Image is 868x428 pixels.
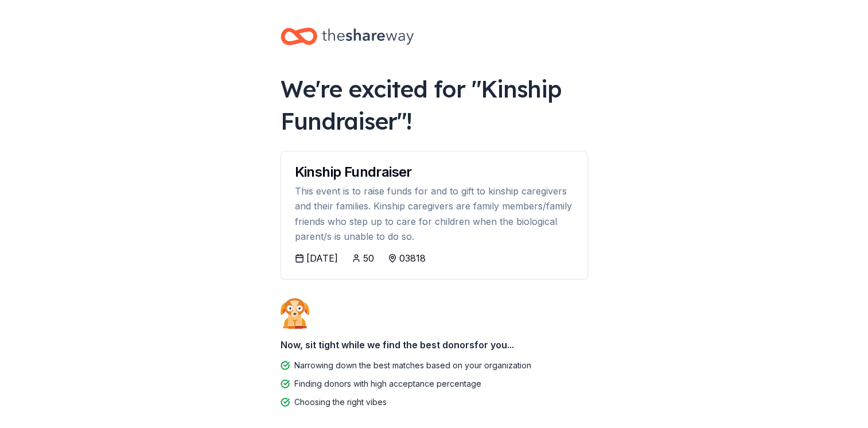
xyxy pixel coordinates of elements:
div: Kinship Fundraiser [295,165,574,179]
div: Finding donors with high acceptance percentage [294,377,481,391]
img: Dog waiting patiently [281,298,309,329]
div: 50 [363,251,374,265]
div: Now, sit tight while we find the best donors for you... [281,333,588,356]
div: [DATE] [306,251,338,265]
div: 03818 [399,251,426,265]
div: This event is to raise funds for and to gift to kinship caregivers and their families. Kinship ca... [295,184,574,244]
div: Choosing the right vibes [294,395,387,409]
div: We're excited for " Kinship Fundraiser "! [281,73,588,137]
div: Narrowing down the best matches based on your organization [294,359,531,372]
